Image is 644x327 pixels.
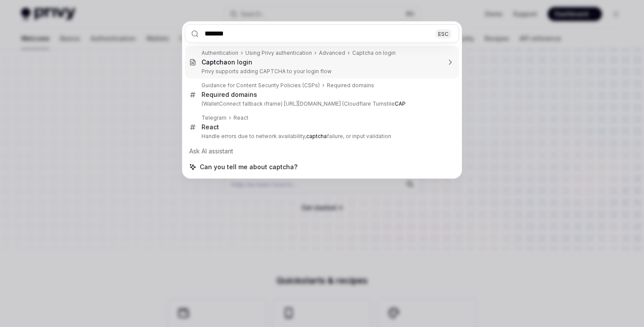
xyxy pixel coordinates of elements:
div: Using Privy authentication [245,50,312,57]
p: Handle errors due to network availability, failure, or input validation [202,133,441,140]
div: ESC [435,29,451,38]
div: React [234,114,248,121]
span: Can you tell me about captcha? [200,163,297,171]
div: Telegram [202,114,226,121]
p: (WalletConnect fallback iframe) [URL][DOMAIN_NAME] (Cloudflare Turnstile [202,100,441,107]
b: Captcha [202,58,227,66]
div: Ask AI assistant [185,143,459,159]
div: Required domains [202,91,257,99]
b: CAP [395,100,406,107]
div: Guidance for Content Security Policies (CSPs) [202,82,320,89]
div: Authentication [202,50,238,57]
b: captcha [306,133,327,139]
p: Privy supports adding CAPTCHA to your login flow [202,68,441,75]
div: React [202,123,219,131]
div: Required domains [327,82,374,89]
div: on login [202,58,252,66]
div: Advanced [319,50,345,57]
div: Captcha on login [352,50,396,57]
